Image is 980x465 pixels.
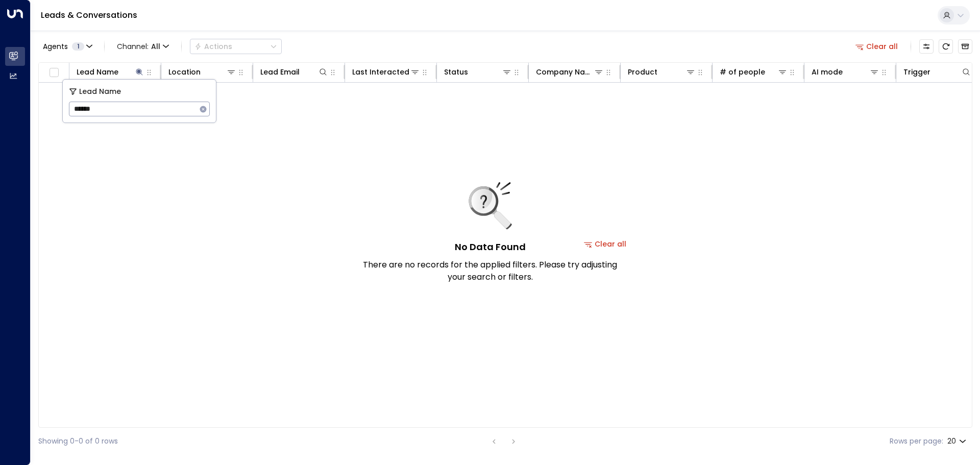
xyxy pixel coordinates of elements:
div: Lead Name [77,66,118,78]
nav: pagination navigation [487,435,520,448]
span: Refresh [939,39,953,54]
div: Trigger [903,66,930,78]
div: Status [444,66,468,78]
div: Product [628,66,696,78]
div: Location [168,66,201,78]
div: Lead Email [260,66,300,78]
div: Lead Name [77,66,144,78]
div: Trigger [903,66,971,78]
div: AI mode [812,66,843,78]
button: Channel:All [113,39,173,54]
div: Company Name [536,66,594,78]
div: Company Name [536,66,604,78]
button: Actions [190,39,282,54]
div: # of people [720,66,788,78]
span: Agents [43,43,68,50]
label: Rows per page: [890,436,943,447]
button: Clear all [851,39,902,54]
span: All [151,42,160,51]
p: There are no records for the applied filters. Please try adjusting your search or filters. [362,259,618,283]
div: Button group with a nested menu [190,39,282,54]
div: Lead Email [260,66,328,78]
button: Customize [919,39,934,54]
span: Toggle select all [47,66,60,79]
button: Agents1 [38,39,96,54]
button: Archived Leads [958,39,972,54]
div: Product [628,66,657,78]
a: Leads & Conversations [41,9,137,21]
div: # of people [720,66,765,78]
div: Last Interacted [352,66,409,78]
div: Actions [194,42,232,51]
span: 1 [72,42,84,51]
div: Status [444,66,512,78]
span: Channel: [113,39,173,54]
span: Lead Name [79,86,121,97]
div: 20 [947,434,968,449]
div: Showing 0-0 of 0 rows [38,436,118,447]
h5: No Data Found [455,240,526,254]
div: Last Interacted [352,66,420,78]
div: Location [168,66,236,78]
div: AI mode [812,66,879,78]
